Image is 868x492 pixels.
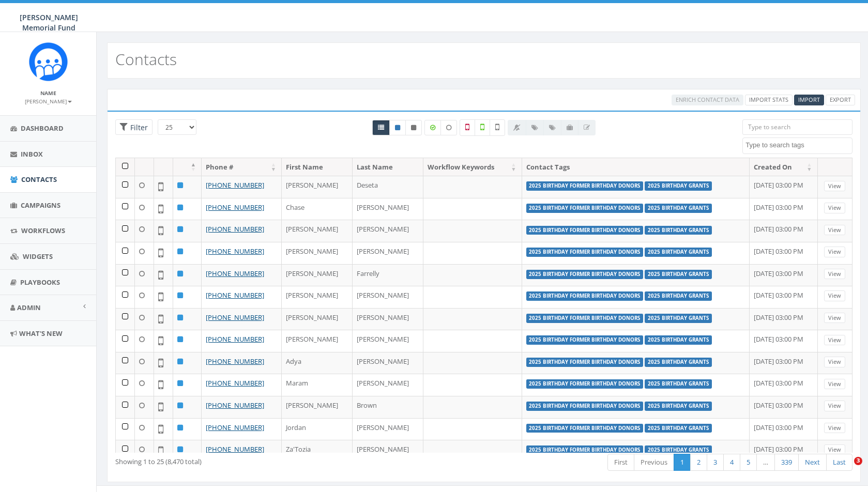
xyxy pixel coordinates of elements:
[19,329,63,338] span: What's New
[824,401,845,411] a: View
[854,457,862,465] span: 3
[526,445,644,455] label: 2025 Birthday Former Birthday Donors
[674,454,691,471] a: 1
[824,313,845,324] a: View
[750,176,817,198] td: [DATE] 03:00 PM
[115,119,153,135] span: Advance Filter
[20,12,78,33] span: [PERSON_NAME] Memorial Fund
[645,379,712,389] label: 2025 Birthday Grants
[353,308,423,330] td: [PERSON_NAME]
[824,357,845,367] a: View
[282,176,353,198] td: [PERSON_NAME]
[128,122,148,132] span: Filter
[750,374,817,396] td: [DATE] 03:00 PM
[526,248,644,257] label: 2025 Birthday Former Birthday Donors
[826,95,855,105] a: Export
[645,424,712,433] label: 2025 Birthday Grants
[353,440,423,462] td: [PERSON_NAME]
[750,286,817,308] td: [DATE] 03:00 PM
[460,119,475,136] label: Not a Mobile
[353,286,423,308] td: [PERSON_NAME]
[742,119,852,135] input: Type to search
[206,378,264,388] a: [PHONE_NUMBER]
[824,379,845,390] a: View
[750,220,817,242] td: [DATE] 03:00 PM
[353,176,423,198] td: Deseta
[353,374,423,396] td: [PERSON_NAME]
[23,252,53,261] span: Widgets
[20,278,60,287] span: Playbooks
[723,454,740,471] a: 4
[824,423,845,434] a: View
[29,42,68,81] img: Rally_Corp_Icon.png
[826,454,852,471] a: Last
[833,457,858,482] iframe: Intercom live chat
[353,330,423,352] td: [PERSON_NAME]
[206,423,264,432] a: [PHONE_NUMBER]
[21,124,64,133] span: Dashboard
[750,308,817,330] td: [DATE] 03:00 PM
[774,454,799,471] a: 339
[282,158,353,176] th: First Name
[115,51,177,68] h2: Contacts
[750,198,817,220] td: [DATE] 03:00 PM
[21,201,60,210] span: Campaigns
[526,335,644,345] label: 2025 Birthday Former Birthday Donors
[282,330,353,352] td: [PERSON_NAME]
[645,226,712,235] label: 2025 Birthday Grants
[526,379,644,389] label: 2025 Birthday Former Birthday Donors
[282,418,353,440] td: Jordan
[756,454,775,471] a: …
[282,264,353,286] td: [PERSON_NAME]
[740,454,757,471] a: 5
[40,89,56,97] small: Name
[21,226,65,235] span: Workflows
[353,418,423,440] td: [PERSON_NAME]
[25,98,72,105] small: [PERSON_NAME]
[798,96,820,103] span: CSV files only
[424,120,441,135] label: Data Enriched
[405,120,422,135] a: Opted Out
[824,203,845,213] a: View
[17,303,41,312] span: Admin
[353,264,423,286] td: Farrelly
[282,352,353,374] td: Adya
[750,158,817,176] th: Created On: activate to sort column ascending
[645,181,712,191] label: 2025 Birthday Grants
[395,125,400,131] i: This phone number is subscribed and will receive texts.
[750,242,817,264] td: [DATE] 03:00 PM
[206,247,264,256] a: [PHONE_NUMBER]
[526,291,644,301] label: 2025 Birthday Former Birthday Donors
[282,220,353,242] td: [PERSON_NAME]
[202,158,282,176] th: Phone #: activate to sort column ascending
[645,402,712,411] label: 2025 Birthday Grants
[645,270,712,279] label: 2025 Birthday Grants
[750,330,817,352] td: [DATE] 03:00 PM
[21,175,57,184] span: Contacts
[607,454,634,471] a: First
[206,203,264,212] a: [PHONE_NUMBER]
[798,454,827,471] a: Next
[423,158,522,176] th: Workflow Keywords: activate to sort column ascending
[282,242,353,264] td: [PERSON_NAME]
[645,291,712,301] label: 2025 Birthday Grants
[353,198,423,220] td: [PERSON_NAME]
[824,181,845,192] a: View
[645,314,712,323] label: 2025 Birthday Grants
[824,335,845,346] a: View
[490,119,505,136] label: Not Validated
[824,225,845,236] a: View
[750,352,817,374] td: [DATE] 03:00 PM
[690,454,707,471] a: 2
[115,453,414,467] div: Showing 1 to 25 (8,470 total)
[645,358,712,367] label: 2025 Birthday Grants
[645,445,712,455] label: 2025 Birthday Grants
[206,313,264,322] a: [PHONE_NUMBER]
[282,396,353,418] td: [PERSON_NAME]
[824,290,845,301] a: View
[526,226,644,235] label: 2025 Birthday Former Birthday Donors
[645,248,712,257] label: 2025 Birthday Grants
[522,158,750,176] th: Contact Tags
[526,181,644,191] label: 2025 Birthday Former Birthday Donors
[794,95,824,105] a: Import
